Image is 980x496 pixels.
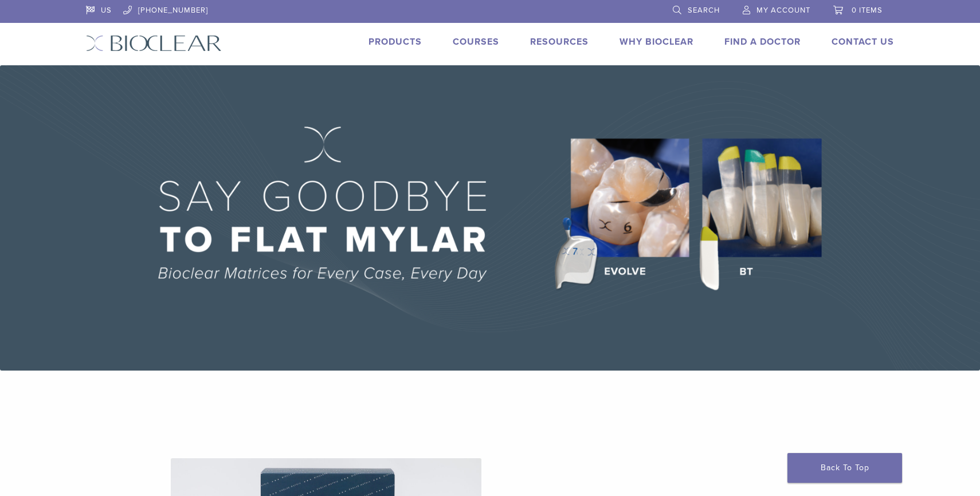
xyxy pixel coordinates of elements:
[688,6,720,15] span: Search
[756,6,810,15] span: My Account
[453,36,499,48] a: Courses
[832,36,894,48] a: Contact Us
[787,453,902,483] a: Back To Top
[530,36,589,48] a: Resources
[852,6,883,15] span: 0 items
[369,36,422,48] a: Products
[724,36,801,48] a: Find A Doctor
[86,35,222,52] img: Bioclear
[620,36,693,48] a: Why Bioclear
